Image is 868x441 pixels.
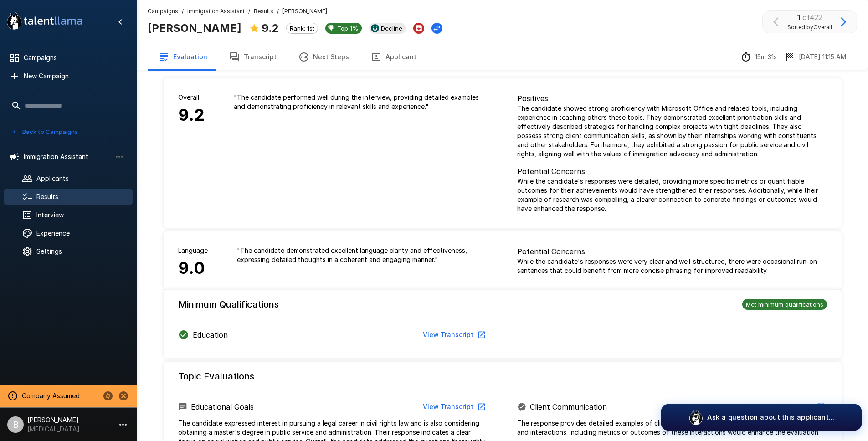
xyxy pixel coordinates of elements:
[688,410,704,425] img: logo_glasses@2x.png
[277,7,279,16] span: /
[419,399,488,415] button: View Transcript
[787,23,832,32] span: Sorted by Overall
[193,329,228,340] p: Education
[784,51,846,62] div: The date and time when the interview was completed
[517,257,827,275] p: While the candidate's responses were very clear and well-structured, there were occasional run-on...
[802,13,822,22] span: of 422
[248,7,250,16] span: /
[517,104,827,159] p: The candidate showed strong proficiency with Microsoft Office and related tools, including experi...
[742,301,827,308] span: Met minimum qualifications
[178,246,208,255] p: Language
[178,102,205,128] h6: 9.2
[148,21,241,35] b: [PERSON_NAME]
[755,52,777,62] p: 15m 31s
[707,412,834,422] p: Ask a question about this applicant...
[419,327,488,344] button: View Transcript
[740,51,777,62] div: The time between starting and completing the interview
[262,21,279,35] b: 9.2
[334,25,362,32] span: Top 1%
[187,8,245,15] u: Immigration Assistant
[517,419,827,437] p: The response provides detailed examples of client communication experience, including specific ro...
[517,177,827,213] p: While the candidate's responses were detailed, providing more specific metrics or quantifiable ou...
[288,44,360,70] button: Next Steps
[282,7,327,16] span: [PERSON_NAME]
[148,44,218,70] button: Evaluation
[178,297,279,312] h6: Minimum Qualifications
[218,44,288,70] button: Transcript
[799,52,846,62] p: [DATE] 11:15 AM
[237,246,488,264] p: " The candidate demonstrated excellent language clarity and effectiveness, expressing detailed th...
[360,44,427,70] button: Applicant
[148,8,178,15] u: Campaigns
[369,23,406,34] div: View profile in UKG
[661,404,862,431] button: Ask a question about this applicant...
[517,166,827,177] p: Potential Concerns
[254,8,273,15] u: Results
[178,255,208,282] h6: 9.0
[178,369,254,384] h6: Topic Evaluations
[530,401,607,412] p: Client Communication
[234,93,488,111] p: " The candidate performed well during the interview, providing detailed examples and demonstratin...
[371,24,379,32] img: ukg_logo.jpeg
[182,7,184,16] span: /
[797,13,800,22] b: 1
[287,25,318,32] span: Rank: 1st
[377,25,406,32] span: Decline
[517,246,827,257] p: Potential Concerns
[413,23,424,34] button: Archive Applicant
[191,401,254,412] p: Educational Goals
[517,93,827,104] p: Positives
[178,93,205,102] p: Overall
[758,399,827,415] button: View Transcript
[431,23,442,34] button: Change Stage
